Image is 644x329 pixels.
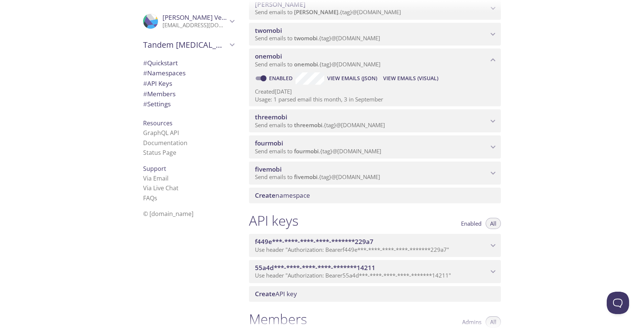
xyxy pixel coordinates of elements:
[255,191,275,200] span: Create
[255,60,381,68] span: Send emails to . {tag} @[DOMAIN_NAME]
[143,164,166,173] span: Support
[143,139,187,147] a: Documentation
[143,100,171,108] span: Settings
[143,79,147,88] span: #
[143,129,179,137] a: GraphQL API
[143,184,179,192] a: Via Live Chat
[327,74,377,83] span: View Emails (JSON)
[143,194,157,202] a: FAQ
[137,99,240,109] div: Team Settings
[162,13,239,22] span: [PERSON_NAME] Velediaz
[486,316,501,328] button: All
[143,59,147,67] span: #
[255,52,282,60] span: onemobi
[255,173,380,181] span: Send emails to . {tag} @[DOMAIN_NAME]
[249,23,501,46] div: twomobi namespace
[249,109,501,132] div: threemobi namespace
[249,212,299,229] h1: API keys
[294,8,338,16] span: [PERSON_NAME]
[249,188,501,203] div: Create namespace
[458,316,486,328] button: Admins
[255,139,283,147] span: fourmobi
[324,72,380,84] button: View Emails (JSON)
[486,218,501,229] button: All
[143,90,176,98] span: Members
[383,74,438,83] span: View Emails (Visual)
[162,22,227,29] p: [EMAIL_ADDRESS][DOMAIN_NAME]
[249,286,501,302] div: Create API Key
[255,121,385,129] span: Send emails to . {tag} @[DOMAIN_NAME]
[137,35,240,54] div: Tandem Diabetes Care Inc.
[249,48,501,72] div: onemobi namespace
[255,26,282,35] span: twomobi
[137,58,240,68] div: Quickstart
[255,289,275,298] span: Create
[255,88,495,95] p: Created [DATE]
[249,135,501,159] div: fourmobi namespace
[255,191,310,200] span: namespace
[143,69,186,77] span: Namespaces
[294,60,318,68] span: onemobi
[143,59,178,67] span: Quickstart
[255,289,297,298] span: API key
[255,165,282,173] span: fivemobi
[249,162,501,185] div: fivemobi namespace
[143,79,172,88] span: API Keys
[294,173,318,181] span: fivemobi
[268,75,296,82] a: Enabled
[137,68,240,78] div: Namespaces
[255,8,401,16] span: Send emails to . {tag} @[DOMAIN_NAME]
[143,174,168,182] a: Via Email
[380,72,441,84] button: View Emails (Visual)
[255,34,380,42] span: Send emails to . {tag} @[DOMAIN_NAME]
[143,210,193,218] span: © [DOMAIN_NAME]
[143,90,147,98] span: #
[294,147,319,155] span: fourmobi
[143,40,227,50] span: Tandem [MEDICAL_DATA] Care Inc.
[154,194,157,202] span: s
[137,9,240,34] div: Luis Velediaz
[137,78,240,89] div: API Keys
[255,113,287,121] span: threemobi
[255,147,381,155] span: Send emails to . {tag} @[DOMAIN_NAME]
[143,119,173,127] span: Resources
[249,311,307,328] h1: Members
[457,218,486,229] button: Enabled
[294,121,322,129] span: threemobi
[137,89,240,99] div: Members
[143,69,147,77] span: #
[143,148,176,157] a: Status Page
[607,292,629,314] iframe: Help Scout Beacon - Open
[294,34,318,42] span: twomobi
[143,100,147,108] span: #
[255,95,495,103] p: Usage: 1 parsed email this month, 3 in September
